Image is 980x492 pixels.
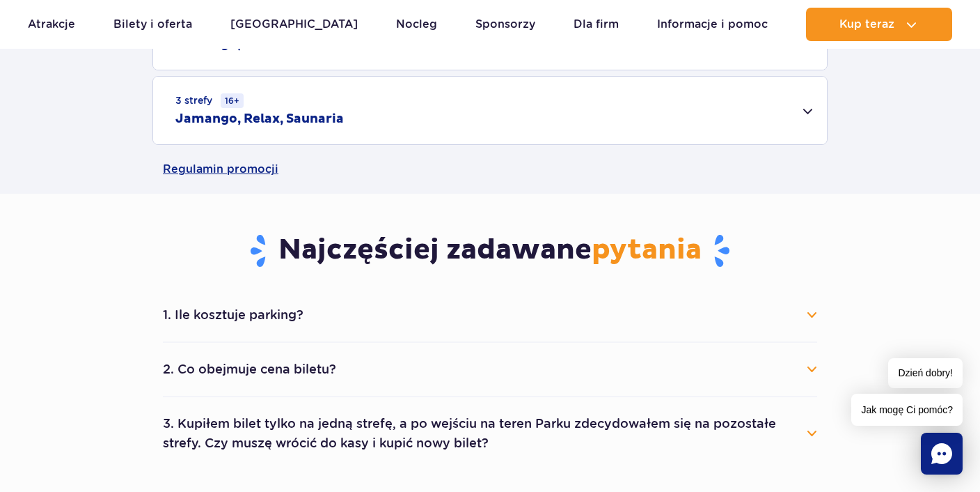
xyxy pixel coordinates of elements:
span: Kup teraz [839,18,894,31]
button: Kup teraz [806,8,952,41]
a: [GEOGRAPHIC_DATA] [230,8,358,41]
a: Sponsorzy [475,8,535,41]
a: Informacje i pomoc [657,8,768,41]
span: Jak mogę Ci pomóc? [851,394,963,426]
a: Regulamin promocji [163,145,817,194]
small: 16+ [221,93,244,108]
a: Bilety i oferta [113,8,192,41]
span: pytania [592,233,702,268]
button: 1. Ile kosztuje parking? [163,300,817,330]
button: 2. Co obejmuje cena biletu? [163,354,817,385]
a: Dla firm [574,8,619,41]
h3: Najczęściej zadawane [163,233,817,269]
span: Dzień dobry! [888,358,963,388]
div: Chat [921,433,963,475]
button: 3. Kupiłem bilet tylko na jedną strefę, a po wejściu na teren Parku zdecydowałem się na pozostałe... [163,408,817,459]
a: Atrakcje [28,8,75,41]
small: 3 strefy [175,93,244,108]
a: Nocleg [396,8,437,41]
h2: Jamango, Relax, Saunaria [175,111,344,128]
